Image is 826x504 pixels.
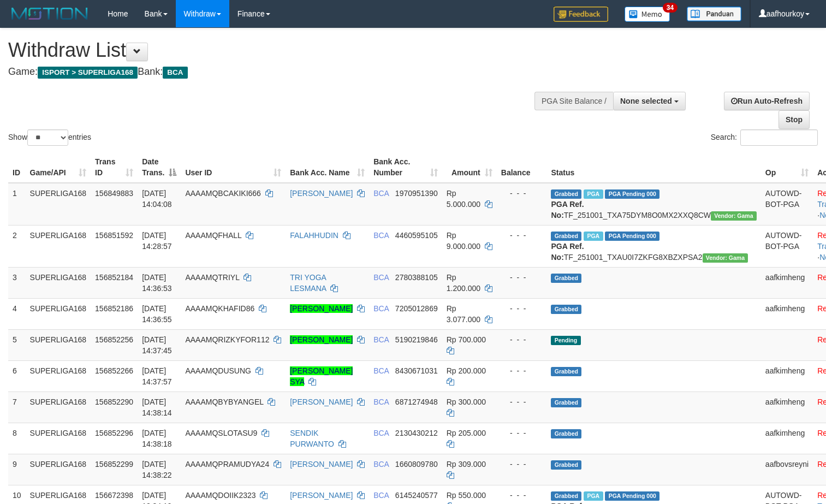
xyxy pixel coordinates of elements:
span: AAAAMQFHALL [185,231,241,240]
span: AAAAMQBCAKIKI666 [185,189,261,198]
div: - - - [501,303,543,314]
div: - - - [501,365,543,376]
span: Grabbed [551,274,581,283]
td: TF_251001_TXA75DYM8O0MX2XXQ8CW [546,183,760,226]
th: Op: activate to sort column ascending [761,152,813,183]
td: AUTOWD-BOT-PGA [761,183,813,226]
span: Grabbed [551,305,581,314]
span: Grabbed [551,398,581,407]
span: Copy 6871274948 to clipboard [395,398,438,406]
span: AAAAMQSLOTASU9 [185,429,257,437]
span: AAAAMQDOIIK2323 [185,491,255,500]
div: - - - [501,188,543,199]
span: 156852266 [95,366,133,375]
a: FALAHHUDIN [290,231,338,240]
span: [DATE] 14:38:14 [142,398,172,417]
a: [PERSON_NAME] [290,491,353,500]
span: BCA [373,335,389,344]
span: 156852186 [95,304,133,313]
span: [DATE] 14:36:53 [142,273,172,293]
span: 156852290 [95,398,133,406]
span: Copy 1660809780 to clipboard [395,460,438,469]
span: PGA Pending [605,491,659,501]
span: Rp 9.000.000 [447,231,480,251]
span: Rp 1.200.000 [447,273,480,293]
span: BCA [373,460,389,469]
span: Grabbed [551,189,581,199]
td: 6 [8,360,26,392]
td: SUPERLIGA168 [26,360,91,392]
img: MOTION_logo.png [8,5,91,22]
span: Copy 4460595105 to clipboard [395,231,438,240]
div: - - - [501,272,543,283]
td: 4 [8,298,26,329]
h4: Game: Bank: [8,67,540,78]
span: [DATE] 14:37:45 [142,335,172,355]
span: BCA [373,304,389,313]
span: BCA [373,189,389,198]
span: BCA [373,398,389,406]
span: [DATE] 14:38:22 [142,460,172,479]
span: Grabbed [551,367,581,376]
a: TRI YOGA LESMANA [290,273,326,293]
span: Marked by aafsoycanthlai [584,232,603,241]
span: [DATE] 14:38:18 [142,429,172,448]
span: None selected [620,97,672,105]
span: BCA [373,429,389,437]
td: 3 [8,267,26,298]
td: aafbovsreyni [761,454,813,485]
div: - - - [501,396,543,407]
span: 156672398 [95,491,133,500]
div: - - - [501,428,543,438]
div: - - - [501,334,543,345]
td: SUPERLIGA168 [26,298,91,329]
select: Showentries [27,129,68,146]
span: Vendor URL: https://trx31.1velocity.biz [703,253,748,263]
span: BCA [373,366,389,375]
td: aafkimheng [761,267,813,298]
span: 34 [663,3,678,13]
span: [DATE] 14:37:57 [142,366,172,386]
span: Rp 700.000 [447,335,486,344]
span: ISPORT > SUPERLIGA168 [38,67,138,79]
span: AAAAMQDUSUNG [185,366,251,375]
b: PGA Ref. No: [551,200,584,220]
a: SENDIK PURWANTO [290,429,334,448]
td: aafkimheng [761,423,813,454]
a: [PERSON_NAME] [290,398,353,406]
span: 156852299 [95,460,133,469]
td: AUTOWD-BOT-PGA [761,225,813,267]
span: Pending [551,336,580,345]
span: Rp 5.000.000 [447,189,480,209]
td: 9 [8,454,26,485]
img: panduan.png [687,7,741,21]
th: Game/API: activate to sort column ascending [26,152,91,183]
span: Rp 205.000 [447,429,486,437]
td: SUPERLIGA168 [26,329,91,360]
div: - - - [501,230,543,241]
label: Search: [711,129,818,146]
th: Balance [497,152,547,183]
span: PGA Pending [605,189,659,199]
th: User ID: activate to sort column ascending [181,152,286,183]
td: 1 [8,183,26,226]
td: aafkimheng [761,298,813,329]
td: 8 [8,423,26,454]
td: 2 [8,225,26,267]
th: ID [8,152,26,183]
span: AAAAMQTRIYL [185,273,239,282]
span: Rp 550.000 [447,491,486,500]
span: Rp 309.000 [447,460,486,469]
span: Copy 8430671031 to clipboard [395,366,438,375]
span: Rp 300.000 [447,398,486,406]
span: 156851592 [95,231,133,240]
span: AAAAMQRIZKYFOR112 [185,335,269,344]
h1: Withdraw List [8,39,540,61]
span: Vendor URL: https://trx31.1velocity.biz [711,211,757,221]
span: Grabbed [551,460,581,470]
span: Copy 1970951390 to clipboard [395,189,438,198]
a: [PERSON_NAME] [290,189,353,198]
span: [DATE] 14:04:08 [142,189,172,209]
span: Copy 2780388105 to clipboard [395,273,438,282]
div: - - - [501,490,543,501]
